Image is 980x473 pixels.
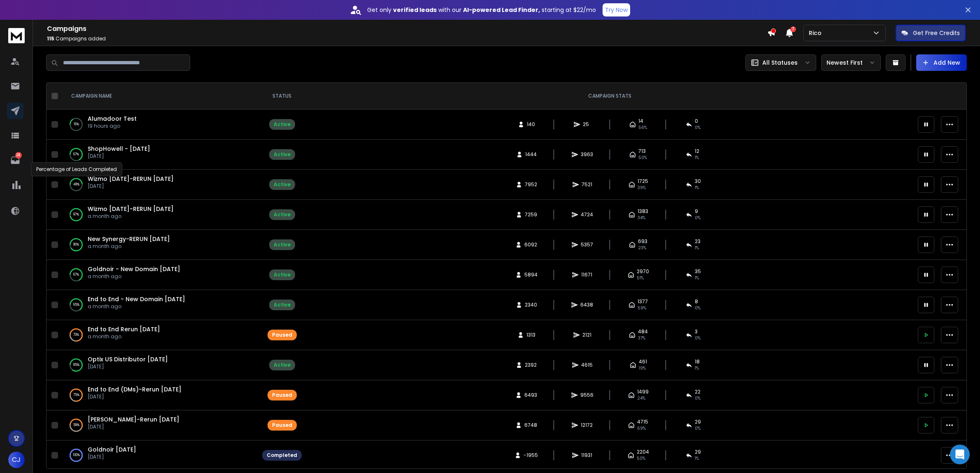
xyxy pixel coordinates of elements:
[88,153,150,159] p: [DATE]
[525,211,537,218] span: 7259
[88,265,180,273] a: Goldnoir - New Domain [DATE]
[695,389,701,395] span: 22
[637,389,649,395] span: 1499
[639,358,647,365] span: 461
[73,421,79,429] p: 59 %
[272,422,292,429] div: Paused
[695,268,701,275] span: 35
[88,295,185,303] a: End to End - New Domain [DATE]
[61,440,257,471] td: 100%Goldnoir [DATE][DATE]
[580,392,594,398] span: 9556
[274,121,291,128] div: Active
[367,6,596,14] p: Get only with our starting at $22/mo
[47,35,54,42] span: 115
[637,449,649,455] span: 2204
[916,54,967,71] button: Add New
[88,205,174,213] span: Wizmo [DATE]-RERUN [DATE]
[274,272,291,278] div: Active
[61,410,257,440] td: 59%[PERSON_NAME]-Rerun [DATE][DATE]
[88,333,160,340] p: a month ago
[896,25,966,41] button: Get Free Credits
[7,152,23,169] a: 24
[88,385,182,393] a: End to End (DMs)-Rerun [DATE]
[88,123,137,129] p: 19 hours ago
[8,452,25,468] span: CJ
[527,121,535,128] span: 140
[821,54,881,71] button: Newest First
[61,230,257,260] td: 90%New Synergy-RERUN [DATE]a month ago
[637,425,646,432] span: 69 %
[88,415,179,424] a: [PERSON_NAME]-Rerun [DATE]
[582,181,592,188] span: 7521
[695,419,701,425] span: 29
[88,175,174,183] a: Wizmo [DATE]-RERUN [DATE]
[638,185,646,191] span: 39 %
[73,391,79,399] p: 75 %
[603,3,630,16] button: Try Now
[88,355,168,363] a: Optix US Distributor [DATE]
[524,241,537,248] span: 6092
[88,235,170,243] a: New Synergy-RERUN [DATE]
[525,362,537,368] span: 2392
[61,83,257,110] th: CAMPAIGN NAME
[73,180,79,189] p: 48 %
[695,298,698,305] span: 8
[638,208,648,215] span: 1383
[638,178,648,185] span: 1725
[524,452,538,459] span: -1955
[695,124,701,131] span: 0 %
[274,241,291,248] div: Active
[695,358,700,365] span: 18
[524,392,537,398] span: 6493
[695,365,699,372] span: 1 %
[695,395,701,402] span: 0 %
[581,211,593,218] span: 4724
[526,332,535,338] span: 1313
[74,120,79,129] p: 16 %
[695,455,699,462] span: 1 %
[31,162,122,176] div: Percentage of Leads Completed
[913,29,960,37] p: Get Free Credits
[272,332,292,338] div: Paused
[272,392,292,398] div: Paused
[73,451,80,459] p: 100 %
[8,28,25,43] img: logo
[274,211,291,218] div: Active
[88,115,137,123] span: Alumadoor Test
[637,395,645,402] span: 24 %
[695,238,701,245] span: 23
[638,215,645,221] span: 34 %
[809,29,825,37] p: Rico
[257,83,307,110] th: STATUS
[637,419,648,425] span: 4715
[638,238,647,245] span: 693
[88,325,160,333] span: End to End Rerun [DATE]
[88,213,174,220] p: a month ago
[61,380,257,410] td: 75%End to End (DMs)-Rerun [DATE][DATE]
[88,303,185,310] p: a month ago
[88,145,150,153] span: ShopHowell - [DATE]
[88,445,136,454] a: Goldnoir [DATE]
[638,155,647,161] span: 50 %
[762,59,798,67] p: All Statuses
[73,211,79,219] p: 97 %
[88,424,179,430] p: [DATE]
[582,332,591,338] span: 2121
[695,178,701,185] span: 30
[393,6,437,14] strong: verified leads
[88,393,182,400] p: [DATE]
[637,275,644,281] span: 51 %
[637,455,645,462] span: 50 %
[695,118,698,124] span: 0
[73,241,79,249] p: 90 %
[581,422,593,429] span: 12172
[274,151,291,158] div: Active
[583,121,591,128] span: 25
[581,272,592,278] span: 11671
[581,362,593,368] span: 4615
[695,245,699,251] span: 1 %
[524,272,538,278] span: 5894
